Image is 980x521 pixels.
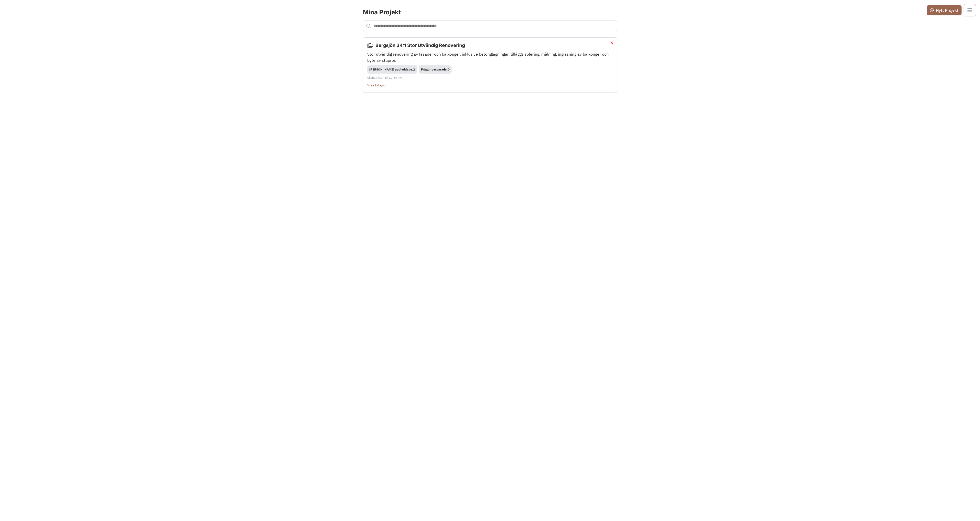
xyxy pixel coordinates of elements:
button: Visa bilagor [367,83,387,88]
div: Nytt Projekt [930,7,958,13]
span: 12:34 PM [389,76,402,80]
span: [PERSON_NAME] uppladdade: 2 [369,67,415,71]
a: Nytt Projekt [927,5,962,15]
span: [DATE] [378,76,388,80]
button: Open menu [964,4,976,16]
h2: Bergsjön 34:1 Stor Utvändig Renovering [375,42,465,49]
span: Skapad [367,76,377,80]
p: Stor utvändig renovering av fasader och balkonger, inklusive betonglagningar, tilläggsisolering, ... [367,51,613,63]
button: Radera konversation [609,40,615,46]
span: Frågor besvarade: 0 [421,67,450,71]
